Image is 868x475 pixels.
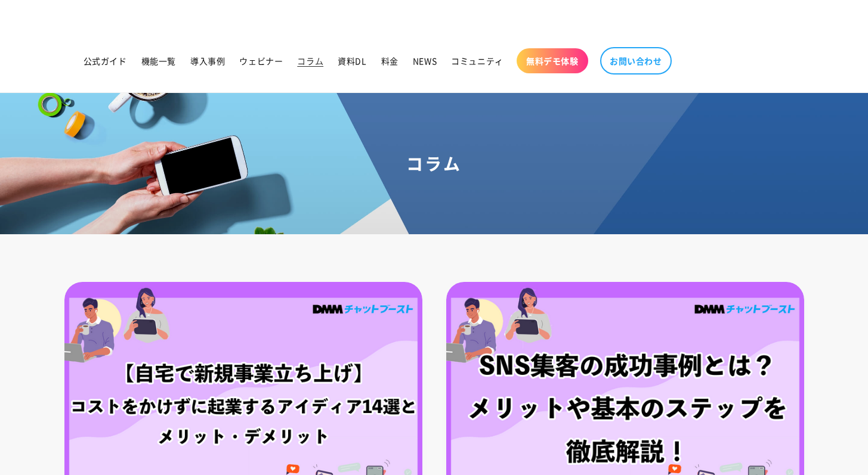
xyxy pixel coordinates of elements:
span: 無料デモ体験 [526,55,579,66]
span: 導入事例 [190,55,225,66]
a: 無料デモ体験 [517,48,588,73]
a: 資料DL [330,48,373,73]
a: コラム [290,48,330,73]
span: 公式ガイド [84,55,127,66]
a: 公式ガイド [76,48,134,73]
span: 機能一覧 [141,55,176,66]
a: NEWS [406,48,444,73]
span: コミュニティ [451,55,503,66]
h1: コラム [14,153,854,174]
span: ウェビナー [239,55,283,66]
span: 資料DL [338,55,366,66]
a: ウェビナー [232,48,290,73]
a: 機能一覧 [134,48,183,73]
a: 料金 [374,48,406,73]
span: 料金 [381,55,399,66]
span: NEWS [413,55,437,66]
span: コラム [297,55,323,66]
a: 導入事例 [183,48,232,73]
a: コミュニティ [444,48,511,73]
a: お問い合わせ [600,47,672,74]
span: お問い合わせ [610,55,662,66]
